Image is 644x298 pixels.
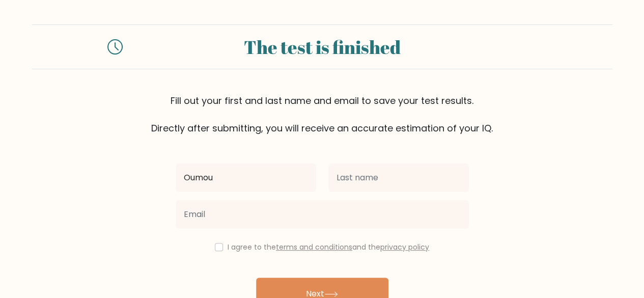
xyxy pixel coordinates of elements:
div: Fill out your first and last name and email to save your test results. Directly after submitting,... [32,94,612,135]
input: First name [176,164,316,192]
input: Last name [328,164,469,192]
a: terms and conditions [276,242,352,252]
a: privacy policy [380,242,429,252]
div: The test is finished [135,33,510,61]
label: I agree to the and the [228,242,429,252]
input: Email [176,200,469,229]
